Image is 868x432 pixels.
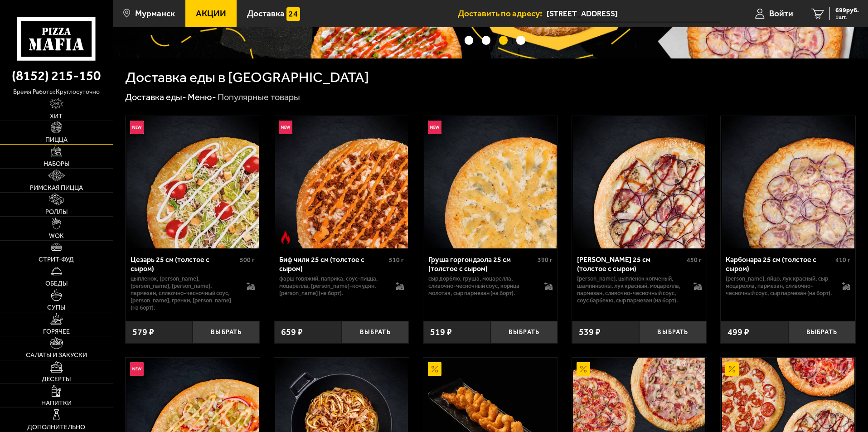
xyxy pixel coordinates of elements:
[499,36,508,44] button: точки переключения
[132,328,154,337] span: 579 ₽
[42,376,71,383] span: Десерты
[424,116,557,248] img: Груша горгондзола 25 см (толстое с сыром)
[721,116,855,248] a: Карбонара 25 см (толстое с сыром)
[342,321,409,343] button: Выбрать
[572,116,707,248] a: Чикен Барбекю 25 см (толстое с сыром)
[130,362,144,376] img: Новинка
[218,92,300,103] div: Популярные товары
[135,9,175,18] span: Мурманск
[428,362,441,376] img: Акционный
[125,92,186,102] a: Доставка еды-
[726,255,833,272] div: Карбонара 25 см (толстое с сыром)
[428,121,441,134] img: Новинка
[389,256,404,264] span: 510 г
[44,161,69,167] span: Наборы
[188,92,216,102] a: Меню-
[428,275,536,297] p: сыр дорблю, груша, моцарелла, сливочно-чесночный соус, корица молотая, сыр пармезан (на борт).
[835,7,859,14] span: 699 руб.
[131,255,238,272] div: Цезарь 25 см (толстое с сыром)
[490,321,558,343] button: Выбрать
[125,70,369,85] h1: Доставка еды в [GEOGRAPHIC_DATA]
[482,36,490,44] button: точки переключения
[726,275,833,297] p: [PERSON_NAME], яйцо, лук красный, сыр Моцарелла, пармезан, сливочно-чесночный соус, сыр пармезан ...
[577,275,684,304] p: [PERSON_NAME], цыпленок копченый, шампиньоны, лук красный, моцарелла, пармезан, сливочно-чесночны...
[430,328,452,337] span: 519 ₽
[43,329,70,335] span: Горячее
[39,257,74,263] span: Стрит-фуд
[49,233,64,239] span: WOK
[725,362,739,376] img: Акционный
[538,256,553,264] span: 390 г
[769,9,793,18] span: Войти
[274,116,409,248] a: НовинкаОстрое блюдоБиф чили 25 см (толстое с сыром)
[639,321,706,343] button: Выбрать
[279,255,387,272] div: Биф чили 25 см (толстое с сыром)
[45,209,68,215] span: Роллы
[131,275,238,311] p: цыпленок, [PERSON_NAME], [PERSON_NAME], [PERSON_NAME], пармезан, сливочно-чесночный соус, [PERSON...
[788,321,855,343] button: Выбрать
[458,9,547,18] span: Доставить по адресу:
[835,256,850,264] span: 410 г
[126,116,259,248] img: Цезарь 25 см (толстое с сыром)
[45,281,68,287] span: Обеды
[275,116,407,248] img: Биф чили 25 см (толстое с сыром)
[835,15,859,20] span: 1 шт.
[281,328,303,337] span: 659 ₽
[727,328,749,337] span: 499 ₽
[577,255,684,272] div: [PERSON_NAME] 25 см (толстое с сыром)
[579,328,601,337] span: 539 ₽
[279,231,292,244] img: Острое блюдо
[41,400,72,407] span: Напитки
[547,5,720,22] input: Ваш адрес доставки
[465,36,473,44] button: точки переключения
[722,116,854,248] img: Карбонара 25 см (толстое с сыром)
[45,137,68,143] span: Пицца
[50,113,63,120] span: Хит
[423,116,558,248] a: НовинкаГруша горгондзола 25 см (толстое с сыром)
[687,256,702,264] span: 450 г
[516,36,525,44] button: точки переключения
[573,116,705,248] img: Чикен Барбекю 25 см (толстое с сыром)
[428,255,536,272] div: Груша горгондзола 25 см (толстое с сыром)
[286,7,300,21] img: 15daf4d41897b9f0e9f617042186c801.svg
[47,305,65,311] span: Супы
[196,9,226,18] span: Акции
[30,185,83,191] span: Римская пицца
[26,352,87,359] span: Салаты и закуски
[193,321,260,343] button: Выбрать
[279,121,292,134] img: Новинка
[577,362,590,376] img: Акционный
[240,256,255,264] span: 500 г
[126,116,260,248] a: НовинкаЦезарь 25 см (толстое с сыром)
[130,121,144,134] img: Новинка
[247,9,285,18] span: Доставка
[279,275,387,297] p: фарш говяжий, паприка, соус-пицца, моцарелла, [PERSON_NAME]-кочудян, [PERSON_NAME] (на борт).
[27,424,85,431] span: Дополнительно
